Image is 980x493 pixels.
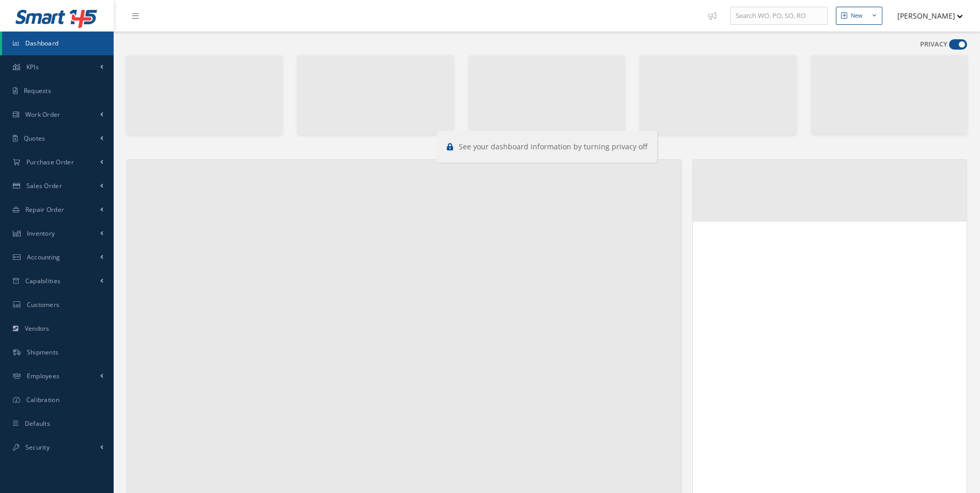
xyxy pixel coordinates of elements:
span: Security [25,443,50,452]
div: New [851,11,863,20]
span: See your dashboard information by turning privacy off [459,142,647,151]
span: Inventory [27,229,55,238]
span: Sales Order [26,181,62,190]
span: Customers [27,300,60,309]
span: Dashboard [25,39,59,48]
a: Dashboard [2,32,114,55]
span: KPIs [26,63,39,71]
button: [PERSON_NAME] [888,6,963,26]
label: PRIVACY [920,39,947,50]
span: Accounting [27,253,60,261]
span: Quotes [24,134,45,143]
span: Vendors [25,324,50,333]
span: Calibration [26,395,59,404]
span: Repair Order [25,205,65,214]
span: Capabilities [25,276,61,285]
button: New [836,7,882,25]
span: Shipments [27,348,59,357]
span: Requests [24,86,51,95]
span: Purchase Order [26,158,74,166]
span: Work Order [25,110,60,119]
input: Search WO, PO, SO, RO [730,7,828,25]
span: Defaults [25,419,50,428]
span: Employees [27,372,60,380]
